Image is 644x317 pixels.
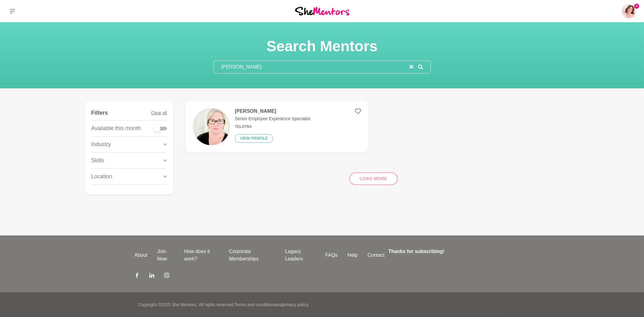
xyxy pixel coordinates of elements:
[235,125,310,129] h6: Telstra
[343,251,363,259] a: Help
[280,248,320,263] a: Legacy Leaders
[363,251,389,259] a: Contact
[214,37,431,56] h1: Search Mentors
[138,302,197,308] p: Copyright © 2025 She Mentors .
[224,248,280,263] a: Corporate Memberships
[193,108,230,145] img: 76d71eafe8075d13eeea03039b9742996b9cd231-1968x2624.jpg
[214,61,409,73] input: Search mentors
[235,302,275,307] a: Terms and conditions
[622,4,637,19] a: Amanda Greenman6
[388,248,506,255] h4: Thanks for subscribing!
[235,134,273,143] button: View profile
[151,106,167,120] button: Clear all
[235,108,310,114] h4: [PERSON_NAME]
[199,302,309,308] p: All rights reserved. and .
[320,251,343,259] a: FAQs
[634,4,639,9] span: 6
[283,302,308,307] a: privacy policy
[91,124,141,133] p: Available this month
[164,273,169,280] a: Instagram
[235,116,310,122] p: Senior Employee Experience Specialist
[185,101,368,153] a: [PERSON_NAME]Senior Employee Experience SpecialistTelstraView profile
[179,248,224,263] a: How does it work?
[91,172,112,181] p: Location
[152,248,179,263] a: Join Now
[91,156,104,165] p: Skills
[91,109,108,116] h4: Filters
[622,4,637,19] img: Amanda Greenman
[130,251,152,259] a: About
[135,273,139,280] a: Facebook
[91,140,111,149] p: Industry
[295,7,349,15] img: She Mentors Logo
[149,273,154,280] a: LinkedIn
